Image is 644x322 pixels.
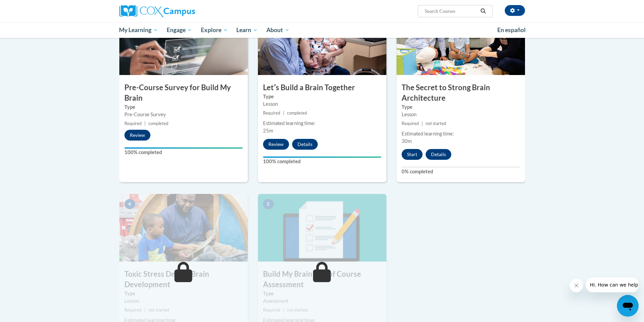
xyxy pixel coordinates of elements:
button: Details [292,139,318,150]
span: Required [263,110,280,116]
a: My Learning [115,22,163,38]
label: Type [124,290,243,297]
span: | [144,307,146,313]
span: Learn [236,26,258,34]
span: Required [124,307,142,313]
a: Engage [162,22,196,38]
span: About [266,26,289,34]
span: Required [124,121,142,126]
span: 30m [402,138,412,144]
span: | [283,110,284,116]
span: not started [148,307,169,313]
img: Course Image [258,7,386,75]
iframe: Button to launch messaging window [617,295,639,317]
img: Cox Campus [119,5,195,17]
label: Type [263,93,381,100]
div: Your progress [124,147,243,149]
img: Course Image [119,194,248,262]
h3: Build My Brain End of Course Assessment [258,269,386,290]
div: Assessment [263,297,381,305]
span: completed [287,110,307,116]
img: Course Image [397,7,525,75]
div: Pre-Course Survey [124,111,243,118]
label: 0% completed [402,168,520,175]
a: En español [493,23,530,37]
div: Estimated learning time: [263,120,381,127]
span: completed [148,121,168,126]
img: Course Image [258,194,386,262]
div: Lesson [402,111,520,118]
button: Start [402,149,423,160]
button: Search [478,7,488,15]
span: 4 [124,199,135,209]
a: Explore [196,22,232,38]
a: Learn [232,22,262,38]
span: Engage [167,26,192,34]
span: | [283,307,284,313]
img: Course Image [119,7,248,75]
span: Required [263,307,280,313]
div: Lesson [124,297,243,305]
span: | [422,121,423,126]
label: Type [402,103,520,111]
label: Type [124,103,243,111]
a: About [262,22,294,38]
span: Required [402,121,419,126]
span: not started [426,121,446,126]
iframe: Message from company [586,277,639,292]
button: Details [426,149,451,160]
span: My Learning [119,26,158,34]
label: Type [263,290,381,297]
span: Explore [201,26,228,34]
h3: Letʹs Build a Brain Together [258,82,386,93]
span: Hi. How can we help? [4,5,55,10]
span: 25m [263,128,273,133]
span: not started [287,307,308,313]
span: | [144,121,146,126]
div: Lesson [263,100,381,108]
label: 100% completed [263,158,381,165]
h3: Toxic Stress Derails Brain Development [119,269,248,290]
button: Account Settings [505,5,525,16]
iframe: Close message [570,279,583,292]
h3: The Secret to Strong Brain Architecture [397,82,525,103]
button: Review [263,139,289,150]
h3: Pre-Course Survey for Build My Brain [119,82,248,103]
div: Main menu [109,22,535,38]
button: Review [124,130,150,141]
span: En español [497,26,526,33]
input: Search Courses [424,7,478,15]
span: 5 [263,199,274,209]
div: Estimated learning time: [402,130,520,138]
div: Your progress [263,156,381,158]
a: Cox Campus [119,5,248,17]
label: 100% completed [124,149,243,156]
